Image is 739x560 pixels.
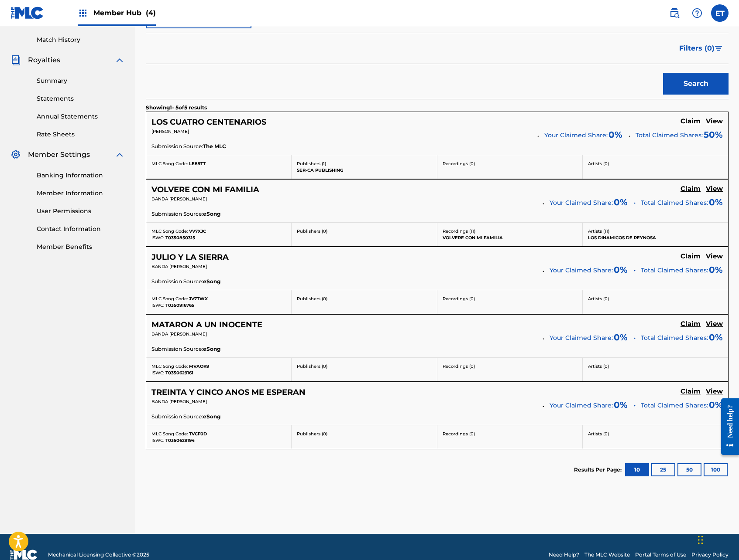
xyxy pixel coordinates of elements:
[706,117,723,126] h5: View
[151,252,229,262] h5: JULIO Y LA SIERRA
[151,143,203,150] span: Submission Source:
[189,296,208,302] span: JV7TWX
[151,296,188,302] span: MLC Song Code:
[37,171,125,180] a: Banking Information
[151,320,262,330] h5: MATARON A UN INOCENTE
[189,228,206,234] span: VV7XJC
[10,7,44,19] img: MLC Logo
[614,263,628,276] span: 0 %
[704,128,723,141] span: 50 %
[709,263,723,276] span: 0%
[151,387,306,397] h5: TREINTA Y CINCO ANOS ME ESPERAN
[151,331,207,337] span: BANDA [PERSON_NAME]
[297,431,431,437] p: Publishers ( 0 )
[146,104,207,112] p: Showing 1 - 5 of 5 results
[151,370,164,376] span: ISWC:
[151,161,188,166] span: MLC Song Code:
[443,228,577,234] p: Recordings ( 11 )
[37,224,125,234] a: Contact Information
[681,387,701,396] h5: Claim
[641,266,708,275] span: Total Claimed Shares:
[151,363,188,369] span: MLC Song Code:
[151,228,188,234] span: MLC Song Code:
[588,234,723,241] p: LOS DINAMICOS DE REYNOSA
[297,295,431,302] p: Publishers ( 0 )
[681,117,701,126] h5: Claim
[692,8,702,18] img: help
[588,228,723,234] p: Artists ( 11 )
[37,242,125,251] a: Member Benefits
[625,463,649,476] button: 10
[588,160,723,167] p: Artists ( 0 )
[691,551,729,559] a: Privacy Policy
[711,4,729,22] div: User Menu
[574,466,624,474] p: Results Per Page:
[165,438,195,443] span: T0350629194
[706,252,723,262] a: View
[706,387,723,397] a: View
[549,551,579,559] a: Need Help?
[706,387,723,396] h5: View
[10,149,21,160] img: Member Settings
[37,76,125,85] a: Summary
[641,401,708,410] span: Total Claimed Shares:
[297,167,431,173] p: SER-CA PUBLISHING
[709,331,723,344] span: 0%
[189,161,206,166] span: LE89TT
[151,413,203,421] span: Submission Source:
[37,35,125,44] a: Match History
[203,413,220,421] span: eSong
[706,185,723,193] h5: View
[151,129,189,134] span: [PERSON_NAME]
[635,551,686,559] a: Portal Terms of Use
[588,295,723,302] p: Artists ( 0 )
[10,550,38,560] img: logo
[443,431,577,437] p: Recordings ( 0 )
[151,264,207,269] span: BANDA [PERSON_NAME]
[151,438,164,443] span: ISWC:
[151,117,266,127] h5: LOS CUATRO CENTENARIOS
[663,73,729,95] button: Search
[608,128,622,141] span: 0 %
[165,235,195,241] span: T0350850315
[28,55,60,65] span: Royalties
[636,131,703,139] span: Total Claimed Shares:
[189,363,209,369] span: MVAOR9
[550,266,613,275] span: Your Claimed Share:
[614,331,628,344] span: 0 %
[146,9,156,17] span: (4)
[677,463,701,476] button: 50
[28,149,90,160] span: Member Settings
[669,8,680,18] img: search
[715,46,722,51] img: filter
[706,185,723,194] a: View
[443,295,577,302] p: Recordings ( 0 )
[550,333,613,343] span: Your Claimed Share:
[681,320,701,328] h5: Claim
[614,398,628,411] span: 0 %
[165,370,193,376] span: T0350629161
[203,143,226,150] span: The MLC
[695,518,739,560] iframe: Chat Widget
[189,431,207,437] span: TVCF0D
[37,189,125,198] a: Member Information
[114,149,125,160] img: expand
[614,196,628,209] span: 0 %
[203,278,220,285] span: eSong
[78,8,88,18] img: Top Rightsholders
[297,228,431,234] p: Publishers ( 0 )
[297,363,431,370] p: Publishers ( 0 )
[48,551,149,559] span: Mechanical Licensing Collective © 2025
[681,185,701,193] h5: Claim
[706,320,723,328] h5: View
[709,398,723,411] span: 0%
[37,207,125,216] a: User Permissions
[679,43,715,54] span: Filters ( 0 )
[151,302,164,308] span: ISWC:
[584,551,630,559] a: The MLC Website
[706,320,723,329] a: View
[151,196,207,202] span: BANDA [PERSON_NAME]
